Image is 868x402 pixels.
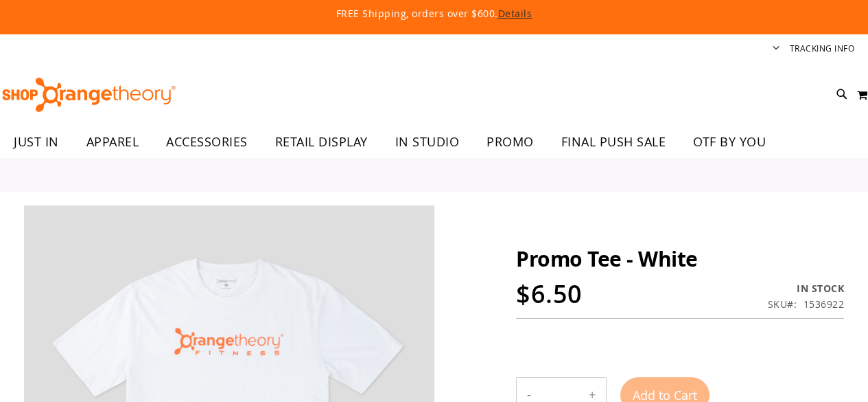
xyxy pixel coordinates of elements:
a: APPAREL [73,126,153,158]
span: IN STUDIO [395,126,460,157]
span: PROMO [486,126,534,157]
a: FINAL PUSH SALE [548,126,680,158]
span: JUST IN [14,126,59,157]
span: OTF BY YOU [693,126,766,157]
div: Availability [768,282,845,295]
span: FINAL PUSH SALE [561,126,666,157]
a: OTF BY YOU [679,126,779,158]
div: In stock [768,282,845,295]
span: ACCESSORIES [166,126,248,157]
span: RETAIL DISPLAY [275,126,368,157]
a: ACCESSORIES [152,126,261,158]
span: Promo Tee - White [516,245,698,273]
span: APPAREL [86,126,139,157]
div: 1536922 [804,298,845,311]
button: Account menu [773,43,779,56]
span: $6.50 [516,277,583,311]
a: Details [498,7,532,20]
strong: SKU [768,298,797,311]
p: FREE Shipping, orders over $600. [49,7,819,21]
a: IN STUDIO [382,126,473,158]
a: PROMO [473,126,548,157]
a: Tracking Info [790,43,855,54]
a: RETAIL DISPLAY [261,126,382,158]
